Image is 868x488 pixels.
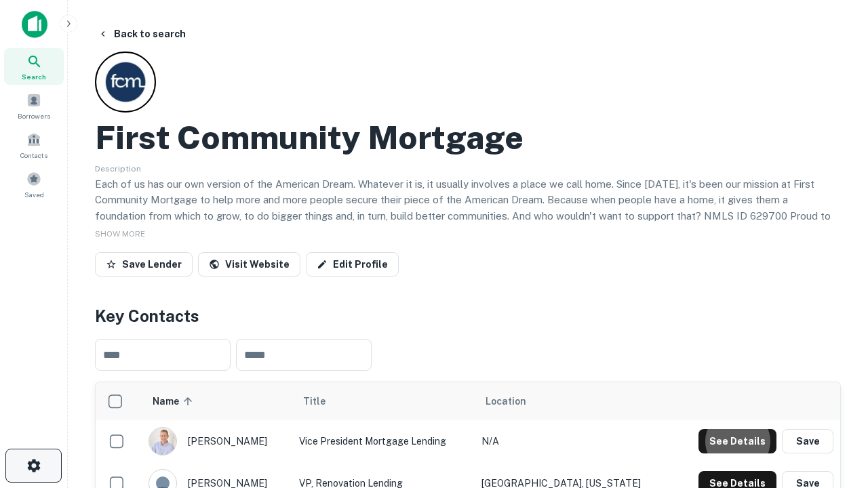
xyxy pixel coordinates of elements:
[149,427,285,455] div: [PERSON_NAME]
[153,393,197,409] span: Name
[486,393,526,409] span: Location
[95,176,841,240] p: Each of us has our own version of the American Dream. Whatever it is, it usually involves a place...
[22,11,47,38] img: capitalize-icon.png
[18,110,50,121] span: Borrowers
[198,252,300,277] a: Visit Website
[4,166,64,203] a: Saved
[95,118,524,157] h2: First Community Mortgage
[95,304,841,328] h4: Key Contacts
[292,420,475,462] td: Vice President Mortgage Lending
[92,22,191,46] button: Back to search
[95,164,141,174] span: Description
[698,429,776,453] button: See Details
[142,382,292,420] th: Name
[4,87,64,124] a: Borrowers
[95,252,193,277] button: Save Lender
[20,150,47,161] span: Contacts
[24,189,44,200] span: Saved
[303,393,343,409] span: Title
[292,382,475,420] th: Title
[800,336,868,401] iframe: Chat Widget
[306,252,399,277] a: Edit Profile
[4,48,64,85] a: Search
[475,420,671,462] td: N/A
[782,429,833,453] button: Save
[149,428,176,455] img: 1520878720083
[4,127,64,163] a: Contacts
[475,382,671,420] th: Location
[22,71,46,82] span: Search
[95,229,145,239] span: SHOW MORE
